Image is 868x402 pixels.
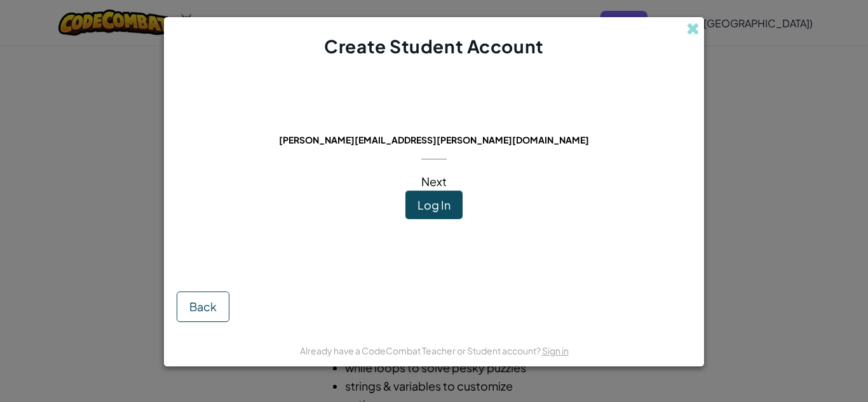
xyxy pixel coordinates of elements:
span: Log In [417,198,451,212]
span: Back [189,299,217,314]
span: Create Student Account [324,35,543,57]
span: This email is already in use: [344,116,524,131]
button: Back [177,291,229,322]
a: Sign in [542,345,569,356]
span: [PERSON_NAME][EMAIL_ADDRESS][PERSON_NAME][DOMAIN_NAME] [279,134,589,145]
span: Next [421,174,447,189]
span: Already have a CodeCombat Teacher or Student account? [300,345,542,356]
button: Log In [405,191,463,220]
